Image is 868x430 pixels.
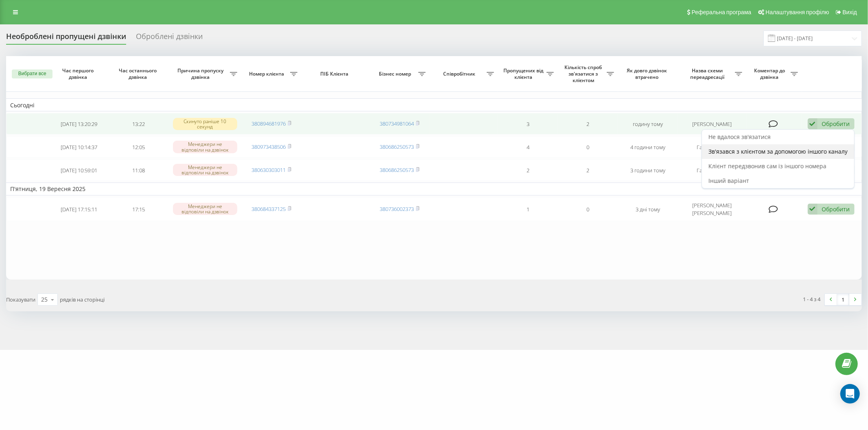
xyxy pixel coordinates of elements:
font: 1 [527,206,529,213]
font: Кількість спроб зв'язатися з клієнтом [564,64,602,83]
font: 12:05 [132,143,145,151]
font: 0 [586,206,589,213]
a: 380684337125 [251,205,286,213]
font: рядків на сторінці [60,296,105,303]
font: 4 [527,143,529,151]
a: 380630303011 [251,166,286,174]
font: Час останнього дзвінка [119,67,157,80]
font: годину тому [633,120,663,128]
font: ПІБ Клієнта [321,70,349,77]
font: Час першого дзвінка [62,67,94,80]
font: Обробити [822,205,850,213]
font: Гаряча лінія [697,167,727,174]
font: Назва схеми переадресації [690,67,724,80]
font: 0 [586,143,589,151]
font: Налаштування профілю [765,9,829,15]
font: Зв'язався з клієнтом за допомогою іншого каналу [708,148,848,155]
a: 380734981064 [380,120,414,127]
font: Інший варіант [708,177,749,185]
font: Номер клієнта [249,70,284,77]
font: Коментар до дзвінка [754,67,785,80]
font: 25 [41,295,48,303]
a: 380894681976 [251,120,286,127]
font: Вибрати все [18,71,46,76]
font: Менеджери не відповіли на дзвінок [181,203,229,215]
font: 13:22 [132,120,145,128]
font: Вихід [843,9,857,15]
font: Бізнес номер [379,70,411,77]
div: Open Intercom Messenger [840,384,860,404]
font: [DATE] 17:15:11 [61,206,97,213]
font: Реферальна програма [692,9,752,15]
font: [DATE] 10:59:01 [61,167,97,174]
font: 1 [842,296,845,303]
font: Гаряча лінія [697,143,727,151]
a: 380736002373 [380,205,414,213]
font: Пропущених від клієнта [503,67,543,80]
font: Причина пропуску дзвінка [177,67,223,80]
font: Оброблені дзвінки [136,31,203,41]
font: Як довго дзвінок втрачено [627,67,667,80]
font: 4 години тому [630,143,665,151]
font: 3 дні тому [636,206,660,213]
font: Співробітник [443,70,475,77]
font: 2 [586,120,589,128]
button: Вибрати все [12,69,52,78]
font: Скинуто раніше 10 секунд [184,118,226,130]
font: 3 [527,120,529,128]
font: 2 [586,167,589,174]
font: Необроблені пропущені дзвінки [6,31,126,41]
font: [DATE] 10:14:37 [61,143,97,151]
font: П'ятниця, 19 Вересня 2025 [10,185,85,193]
font: [PERSON_NAME] [PERSON_NAME] [692,202,732,216]
font: [PERSON_NAME] [692,120,732,128]
font: Не вдалося зв'язатися [708,133,771,141]
font: Менеджери не відповіли на дзвінок [181,141,229,153]
a: 380973438506 [251,143,286,150]
font: 11:08 [132,167,145,174]
font: Клієнт передзвонив сам із іншого номера [708,162,826,170]
font: [DATE] 13:20:29 [61,120,97,128]
a: 380686250573 [380,143,414,150]
font: Показувати [6,296,35,303]
a: 380686250573 [380,166,414,174]
font: 3 години тому [630,167,665,174]
font: 2 [527,167,529,174]
font: Сьогодні [10,101,35,109]
font: 17:15 [132,206,145,213]
font: Менеджери не відповіли на дзвінок [181,164,229,176]
font: Обробити [822,120,850,128]
font: 1 - 4 з 4 [803,295,821,303]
